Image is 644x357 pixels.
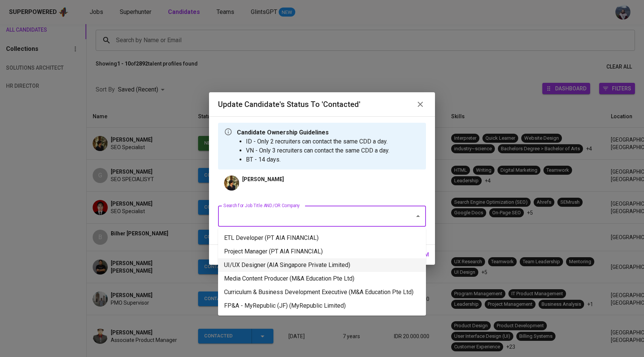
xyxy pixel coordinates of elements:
[237,128,389,137] p: Candidate Ownership Guidelines
[218,245,426,258] li: Project Manager (PT AIA FINANCIAL)
[218,285,426,299] li: Curriculum & Business Development Executive (M&A Education Pte Ltd)
[246,155,389,164] li: BT - 14 days.
[218,98,360,110] h6: Update Candidate's Status to 'Contacted'
[413,211,423,221] button: Close
[246,146,389,155] li: VN - Only 3 recruiters can contact the same CDD a day.
[224,175,239,191] img: 4da09d24789a6a8dcd0493e373781827.jpeg
[246,137,389,146] li: ID - Only 2 recruiters can contact the same CDD a day.
[218,231,426,245] li: ETL Developer (PT AIA FINANCIAL)
[242,175,284,183] p: [PERSON_NAME]
[218,258,426,272] li: UI/UX Designer (AIA Singapore Private Limited)
[218,299,426,313] li: FP&A - MyRepublic (JF) (MyRepublic Limited)
[218,272,426,285] li: Media Content Producer (M&A Education Pte Ltd)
